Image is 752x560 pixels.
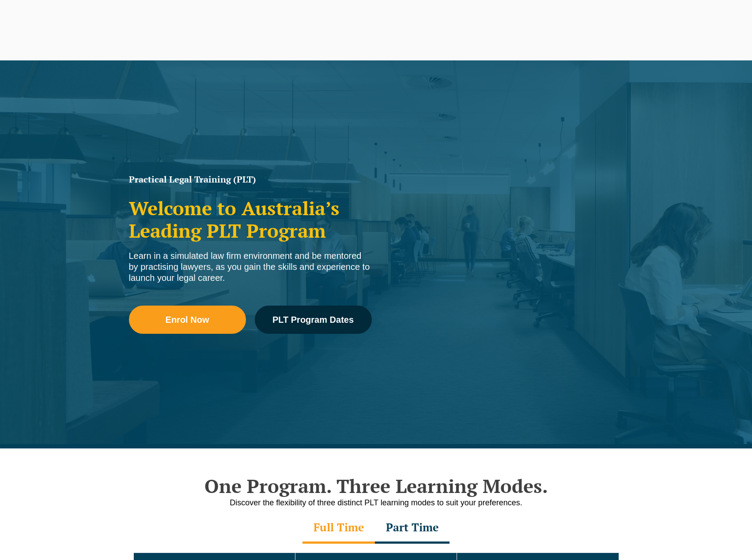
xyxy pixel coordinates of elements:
[129,175,372,184] h1: Practical Legal Training (PLT)
[302,513,375,544] div: Full Time
[125,497,628,508] p: Discover the flexibility of three distinct PLT learning modes to suit your preferences.
[375,513,450,544] div: Part Time
[272,315,354,324] span: PLT Program Dates
[129,197,372,242] h2: Welcome to Australia’s Leading PLT Program
[125,475,628,497] h2: One Program. Three Learning Modes.
[255,306,372,334] a: PLT Program Dates
[166,315,209,324] span: Enrol Now
[129,250,372,284] div: Learn in a simulated law firm environment and be mentored by practising lawyers, as you gain the ...
[129,306,246,334] a: Enrol Now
